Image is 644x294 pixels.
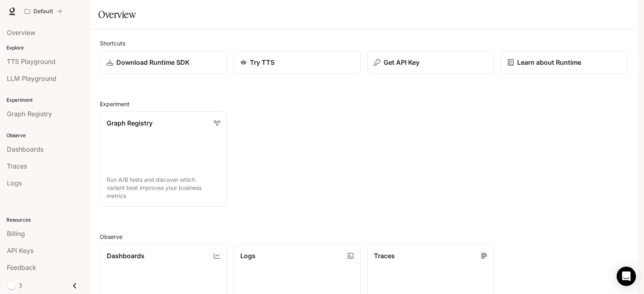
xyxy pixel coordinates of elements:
[100,51,227,74] a: Download Runtime SDK
[107,251,144,261] p: Dashboards
[617,267,636,286] div: Open Intercom Messenger
[107,118,153,128] p: Graph Registry
[98,6,136,23] h1: Overview
[384,58,419,67] p: Get API Key
[107,176,220,200] p: Run A/B tests and discover which variant best improves your business metrics
[367,51,494,74] button: Get API Key
[240,251,256,261] p: Logs
[100,100,628,108] h2: Experiment
[21,3,66,19] button: All workspaces
[374,251,395,261] p: Traces
[33,8,53,15] p: Default
[233,51,361,74] a: Try TTS
[250,58,275,67] p: Try TTS
[501,51,628,74] a: Learn about Runtime
[100,111,227,207] a: Graph RegistryRun A/B tests and discover which variant best improves your business metrics
[100,232,628,241] h2: Observe
[517,58,581,67] p: Learn about Runtime
[116,58,190,67] p: Download Runtime SDK
[100,39,628,47] h2: Shortcuts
